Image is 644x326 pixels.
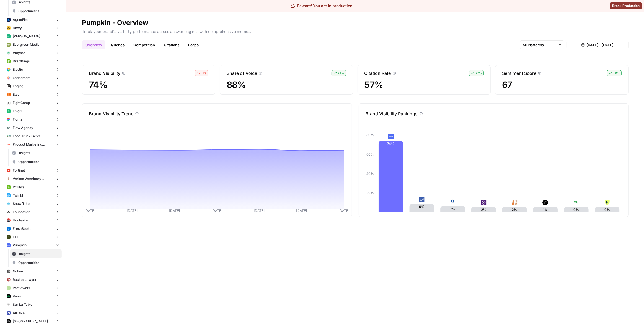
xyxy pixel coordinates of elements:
img: z5fsjij50pkulfbcj6eygjhuntzb [7,118,11,121]
span: FTD [13,235,19,240]
tspan: 20% [366,191,374,195]
img: q5i5ovl6e5z9vbzfz3fzhwjslgfc [573,200,579,205]
button: Food Truck Fiesta [4,132,62,140]
button: Endaoment [4,74,62,82]
img: oqrr1nj2pevrf4f25mpttfklot4e [7,303,11,307]
tspan: 40% [366,172,374,176]
button: Snowflake [4,200,62,208]
span: DraftKings [13,59,30,64]
span: 74% [89,80,208,90]
img: hr9705f0trld31gcvo70wu3m96jf [7,319,11,323]
img: xkbj3n43qcuuqe516e9htxg35z4d [512,200,517,205]
img: 8u1svdssvvb7vnoqbdhyhm6hmu9c [7,59,11,63]
button: Break Production [610,2,642,9]
img: amtv8lhtom1ks6edc33y3lyko34p [7,177,11,181]
a: Insights [10,249,62,258]
span: Divvy [13,26,22,30]
text: 74% [387,142,394,146]
img: kqkocqe1fy710v80t4o6bv0deiy1 [7,185,11,189]
img: rddlpn44burb0egmv42deeg144m1 [7,126,11,130]
button: FightCamp [4,99,62,107]
a: Competition [130,40,158,49]
span: FightCamp [13,100,30,105]
span: Opportunities [18,9,59,14]
button: Figma [4,115,62,124]
text: 2% [512,208,517,212]
img: zxt7e82umb7ajyovfujxeqeel79j [7,76,11,80]
span: Notion [13,269,23,274]
img: xxturhov9togbx18yjszb3l2fwkl [7,193,11,197]
img: mrt1uf7adpzoqm073u57wtj3xrme [7,84,11,88]
img: hwzlnvb1x5kmmijwpzxnwr38013o [7,286,11,290]
span: Sur La Table [13,302,32,307]
img: 5ao39pf59ponc34zohpif5o3p7f5 [7,169,11,172]
text: 0% [573,208,579,212]
img: d9ek087eh3cksh3su0qhyjdlabcc [7,294,11,298]
span: Veritas [13,185,24,190]
span: Opportunities [18,159,59,164]
img: 3m46q8jewaiajsz6u9bgaizz24to [7,43,11,47]
img: hk9sn84qeumzgna8axujpsv407oz [7,235,11,239]
button: Proflowers [4,284,62,292]
button: Notion [4,267,62,276]
img: jkakxithdi2gf71zkbu8tf6l1yjj [7,93,11,96]
span: Rocket Lawyer [13,277,37,282]
img: ql8ak4z0jru1df88b1ixy6asng14 [7,51,11,55]
span: Vidyard [13,50,25,55]
span: [DATE] - [DATE] [586,42,614,48]
a: Overview [82,40,105,49]
span: – 1 % [201,71,206,75]
button: FreshBooks [4,225,62,233]
button: Flow Agency [4,124,62,132]
button: Sur La Table [4,300,62,309]
button: Evergreen Media [4,40,62,49]
tspan: [DATE] [169,208,180,213]
tspan: [DATE] [127,208,138,213]
tspan: [DATE] [254,208,265,213]
span: Insights [18,151,59,156]
button: Foundation [4,208,62,216]
span: [GEOGRAPHIC_DATA] [13,319,48,324]
p: Brand Visibility Trend [89,110,134,117]
img: 8m83swcdttrkyh15n04qhv466ppl [481,200,486,205]
button: AgentFire [4,16,62,24]
span: Product Marketing Alliance [13,142,53,147]
span: Endaoment [13,75,30,80]
button: Vidyard [4,49,62,57]
tspan: [DATE] [296,208,307,213]
span: Twinkl [13,193,23,198]
button: Etsy [4,90,62,99]
button: Twinkl [4,191,62,200]
span: + 3 % [475,71,482,75]
button: Elastic [4,65,62,74]
img: 25l522cw9vfxmfr18wy9ph7wmz3r [7,311,11,315]
a: Citations [161,40,183,49]
p: Brand Visibility [89,70,120,77]
a: Pages [185,40,202,49]
span: FreshBooks [13,226,31,231]
span: Venn [13,294,21,299]
span: Pumpkin [13,243,27,248]
span: 57% [364,80,484,90]
button: [PERSON_NAME] [4,32,62,40]
img: z10ul8jjo9kcu3qmyo2673zkjny0 [7,34,11,38]
tspan: 60% [366,152,374,156]
a: Queries [108,40,128,49]
span: Insights [18,251,59,256]
span: Flow Agency [13,125,33,130]
text: 1% [543,208,548,212]
tspan: [DATE] [338,208,349,213]
img: ypw2iyf4ttpvj6y6wfjeaicep323 [7,26,11,30]
tspan: 80% [366,133,374,137]
div: Pumpkin - Overview [82,18,148,27]
span: Engine [13,84,23,89]
tspan: [DATE] [211,208,222,213]
button: Product Marketing Alliance [4,140,62,149]
text: 7% [450,207,455,211]
button: Divvy [4,24,62,32]
button: Veritas Veterinary Partners [4,175,62,183]
span: AgentFire [13,17,28,22]
img: kj5vqgyeacr9y9iv34sx5k3e32ym [7,134,11,138]
span: 67 [502,80,622,90]
img: l8f0ram1315p3m9p2srd92cy30of [388,134,394,139]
